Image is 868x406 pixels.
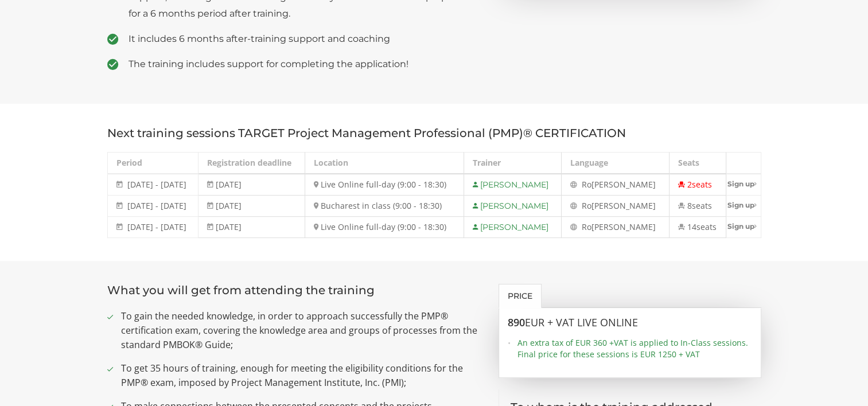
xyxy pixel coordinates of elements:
th: Location [305,153,464,174]
th: Registration deadline [198,153,305,174]
span: It includes 6 months after-training support and coaching [129,30,482,47]
td: Bucharest in class (9:00 - 18:30) [305,196,464,217]
span: EUR + VAT LIVE ONLINE [525,315,638,329]
td: 8 [669,196,726,217]
span: [DATE] - [DATE] [127,221,186,232]
h3: What you will get from attending the training [107,284,482,296]
h3: Next training sessions TARGET Project Management Professional (PMP)® CERTIFICATION [107,127,761,139]
th: Language [561,153,669,174]
td: [PERSON_NAME] [464,174,562,196]
a: Sign up [726,196,761,214]
span: seats [692,179,712,190]
td: [DATE] [198,196,305,217]
span: seats [696,221,717,232]
span: To get 35 hours of training, enough for meeting the eligibility conditions for the PMP® exam, imp... [121,361,482,390]
span: An extra tax of EUR 360 +VAT is applied to In-Class sessions. Final price for these sessions is E... [517,337,752,360]
span: [DATE] - [DATE] [127,200,186,211]
td: [DATE] [198,174,305,196]
span: Ro [582,200,591,211]
a: Price [499,284,542,308]
td: [PERSON_NAME] [464,196,562,217]
span: [PERSON_NAME] [591,200,656,211]
td: [PERSON_NAME] [464,217,562,238]
span: [DATE] - [DATE] [127,179,186,190]
td: 2 [669,174,726,196]
td: 14 [669,217,726,238]
a: Sign up [726,174,761,193]
h3: 890 [508,317,752,329]
span: Ro [582,221,591,232]
span: [PERSON_NAME] [591,179,656,190]
td: Live Online full-day (9:00 - 18:30) [305,217,464,238]
th: Period [107,153,198,174]
th: Seats [669,153,726,174]
td: Live Online full-day (9:00 - 18:30) [305,174,464,196]
td: [DATE] [198,217,305,238]
th: Trainer [464,153,562,174]
span: The training includes support for completing the application! [129,56,482,72]
span: [PERSON_NAME] [591,221,656,232]
span: Ro [582,179,591,190]
span: seats [692,200,712,211]
a: Sign up [726,217,761,236]
span: To gain the needed knowledge, in order to approach successfully the PMP® certification exam, cove... [121,309,482,352]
